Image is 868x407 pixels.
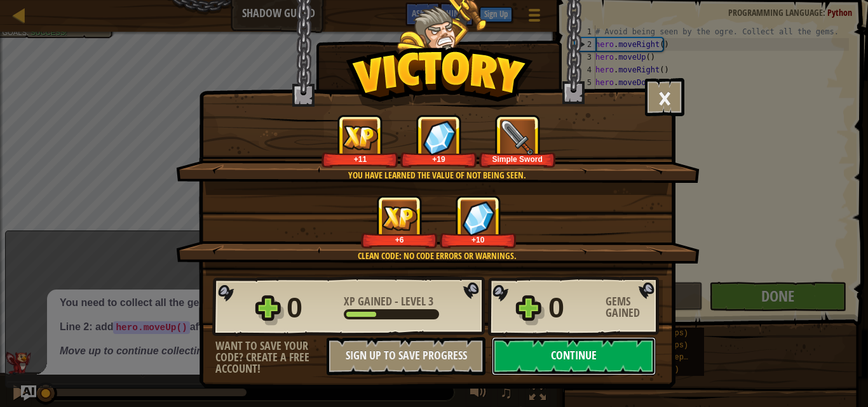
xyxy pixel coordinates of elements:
div: Want to save your code? Create a free account! [215,340,327,375]
span: 3 [428,293,433,309]
div: You have learned the value of not being seen. [236,169,637,182]
div: 0 [548,288,598,328]
div: Clean code: no code errors or warnings. [236,250,637,262]
button: × [645,78,684,116]
span: Level [398,293,428,309]
img: XP Gained [382,206,417,230]
div: +19 [403,154,475,164]
img: Gems Gained [423,120,456,155]
button: Continue [492,337,656,375]
div: 0 [287,288,336,328]
div: Gems Gained [606,296,663,319]
div: Simple Sword [482,154,553,164]
button: Sign Up to Save Progress [327,337,485,375]
span: XP Gained [344,293,395,309]
div: +10 [442,235,514,244]
div: - [344,296,433,307]
img: Victory [346,47,533,110]
div: +11 [324,154,396,164]
img: XP Gained [342,125,378,150]
img: New Item [500,120,535,155]
img: Gems Gained [462,201,495,236]
div: +6 [363,235,435,244]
